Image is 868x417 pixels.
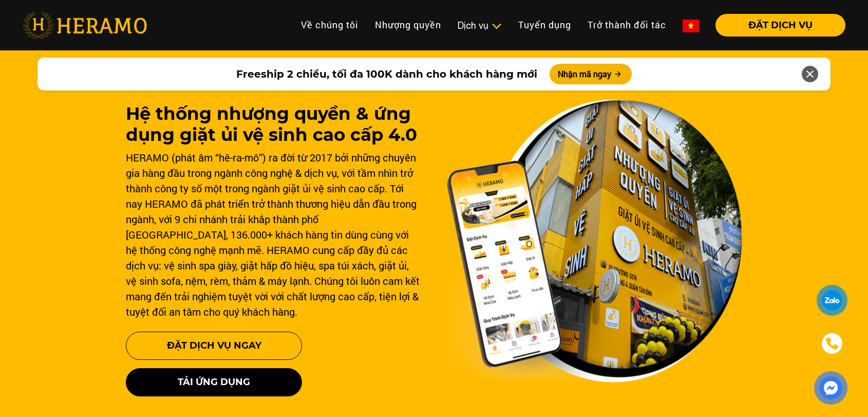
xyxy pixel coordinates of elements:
[293,14,367,36] a: Về chúng tôi
[446,99,742,383] img: banner
[491,21,502,31] img: subToggleIcon
[818,329,846,358] a: phone-icon
[683,20,699,32] img: vn-flag.png
[126,368,302,396] button: Tải ứng dụng
[367,14,449,36] a: Nhượng quyền
[579,14,674,36] a: Trở thành đối tác
[126,150,422,319] div: HERAMO (phát âm “hê-ra-mô”) ra đời từ 2017 bởi những chuyên gia hàng đầu trong ngành công nghệ & ...
[825,336,840,351] img: phone-icon
[458,19,502,32] div: Dịch vụ
[236,66,537,82] span: Freeship 2 chiều, tối đa 100K dành cho khách hàng mới
[23,12,147,39] img: heramo-logo.png
[126,103,422,146] h1: Hệ thống nhượng quyền & ứng dụng giặt ủi vệ sinh cao cấp 4.0
[715,14,845,37] button: ĐẶT DỊCH VỤ
[126,332,302,360] button: Đặt Dịch Vụ Ngay
[707,21,845,30] a: ĐẶT DỊCH VỤ
[550,64,632,84] button: Nhận mã ngay
[510,14,579,36] a: Tuyển dụng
